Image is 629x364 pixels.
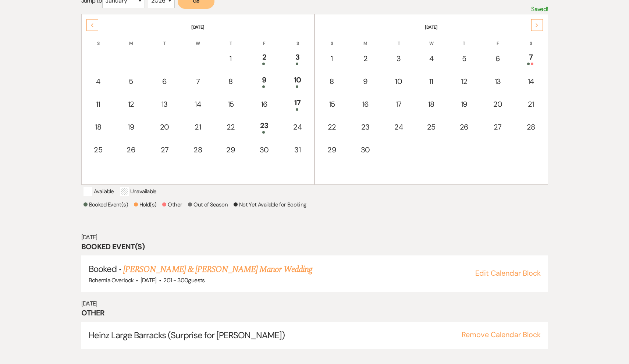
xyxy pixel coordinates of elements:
div: 23 [353,121,378,132]
th: W [415,31,447,47]
span: Booked [89,263,117,275]
p: Not Yet Available for Booking [234,200,306,209]
div: 12 [119,99,143,110]
div: 14 [186,99,210,110]
button: Remove Calendar Block [462,331,541,338]
span: [DATE] [141,276,157,284]
p: Unavailable [120,187,157,196]
div: 30 [252,144,277,155]
div: 21 [186,121,210,132]
div: 6 [485,53,510,64]
th: S [82,31,114,47]
th: T [148,31,181,47]
div: 3 [387,53,411,64]
p: Available [83,187,114,196]
div: 26 [119,144,143,155]
p: Other [162,200,182,209]
div: 29 [320,144,344,155]
div: 7 [519,52,543,65]
div: 8 [218,76,243,87]
div: 19 [119,121,143,132]
div: 1 [320,53,344,64]
div: 10 [286,74,309,88]
th: S [282,31,313,47]
p: Saved! [531,4,548,14]
div: 22 [218,121,243,132]
div: 15 [218,99,243,110]
th: S [316,31,348,47]
h6: [DATE] [81,300,548,308]
div: 3 [286,52,309,65]
div: 22 [320,121,344,132]
span: 201 - 300 guests [163,276,205,284]
span: Bohemia Overlook [89,276,134,284]
div: 29 [218,144,243,155]
div: 21 [519,99,543,110]
div: 26 [452,121,476,132]
th: M [349,31,382,47]
th: F [248,31,281,47]
div: 4 [86,76,110,87]
p: Out of Season [188,200,228,209]
div: 20 [152,121,177,132]
div: 1 [218,53,243,64]
th: T [383,31,415,47]
span: Heinz Large Barracks (Surprise for [PERSON_NAME]) [89,329,285,341]
div: 27 [152,144,177,155]
div: 17 [387,99,411,110]
div: 13 [485,76,510,87]
div: 17 [286,97,309,111]
div: 7 [186,76,210,87]
div: 14 [519,76,543,87]
div: 13 [152,99,177,110]
div: 18 [419,99,443,110]
h3: Booked Event(s) [81,241,548,252]
div: 30 [353,144,378,155]
th: M [115,31,147,47]
div: 25 [86,144,110,155]
div: 28 [186,144,210,155]
div: 9 [353,76,378,87]
div: 11 [419,76,443,87]
a: [PERSON_NAME] & [PERSON_NAME] Manor Wedding [123,263,312,276]
th: [DATE] [316,15,547,31]
div: 16 [353,99,378,110]
div: 18 [86,121,110,132]
p: Hold(s) [134,200,157,209]
th: [DATE] [82,15,314,31]
button: Edit Calendar Block [475,269,541,277]
div: 10 [387,76,411,87]
div: 31 [286,144,309,155]
div: 16 [252,99,277,110]
th: S [515,31,547,47]
div: 27 [485,121,510,132]
div: 6 [152,76,177,87]
div: 23 [252,120,277,134]
div: 19 [452,99,476,110]
div: 15 [320,99,344,110]
div: 25 [419,121,443,132]
h6: [DATE] [81,233,548,241]
th: T [448,31,480,47]
p: Booked Event(s) [83,200,128,209]
div: 2 [353,53,378,64]
div: 11 [86,99,110,110]
div: 24 [286,121,309,132]
div: 9 [252,74,277,88]
div: 8 [320,76,344,87]
th: F [481,31,514,47]
div: 2 [252,52,277,65]
div: 5 [119,76,143,87]
div: 24 [387,121,411,132]
div: 20 [485,99,510,110]
div: 5 [452,53,476,64]
th: T [214,31,247,47]
h3: Other [81,308,548,318]
div: 12 [452,76,476,87]
div: 4 [419,53,443,64]
div: 28 [519,121,543,132]
th: W [182,31,214,47]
